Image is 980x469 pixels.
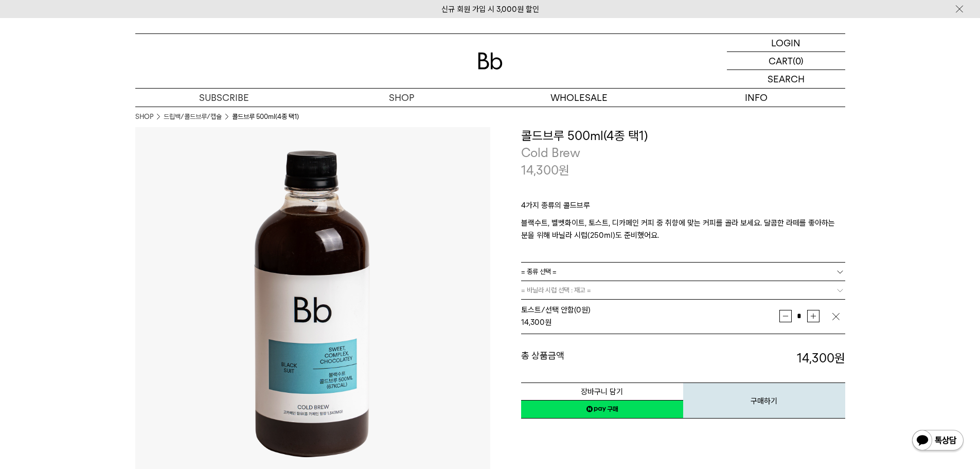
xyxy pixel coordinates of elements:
p: (0) [793,52,804,70]
p: INFO [668,89,845,107]
p: 4가지 종류의 콜드브루 [521,199,845,217]
img: 삭제 [831,311,841,322]
dt: 총 상품금액 [521,350,683,367]
a: SUBSCRIBE [135,89,313,107]
p: LOGIN [771,34,800,51]
a: 드립백/콜드브루/캡슐 [164,112,222,122]
p: WHOLESALE [490,89,668,107]
button: 증가 [807,310,819,322]
b: 원 [834,351,845,366]
strong: 14,300 [797,351,845,366]
strong: 14,300 [521,318,545,327]
p: 14,300 [521,162,569,179]
p: CART [769,52,793,70]
a: CART (0) [727,52,845,70]
a: SHOP [313,89,490,107]
div: 원 [521,316,779,328]
button: 구매하기 [683,383,845,419]
span: = 바닐라 시럽 선택 : 재고 = [521,281,591,299]
h3: 콜드브루 500ml(4종 택1) [521,127,845,145]
a: 신규 회원 가입 시 3,000원 할인 [441,5,539,14]
li: 콜드브루 500ml(4종 택1) [232,112,299,122]
img: 카카오톡 채널 1:1 채팅 버튼 [911,429,965,454]
p: 블랙수트, 벨벳화이트, 토스트, 디카페인 커피 중 취향에 맞는 커피를 골라 보세요. 달콤한 라떼를 좋아하는 분을 위해 바닐라 시럽(250ml)도 준비했어요. [521,217,845,241]
button: 감소 [779,310,792,322]
p: Cold Brew [521,144,845,162]
a: 새창 [521,400,683,419]
p: SEARCH [768,70,805,88]
img: 로고 [478,53,503,70]
span: 토스트/선택 안함 (0원) [521,305,591,315]
span: = 종류 선택 = [521,263,557,281]
button: 장바구니 담기 [521,383,683,401]
span: 원 [559,163,569,178]
a: SHOP [135,112,153,122]
a: LOGIN [727,34,845,52]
